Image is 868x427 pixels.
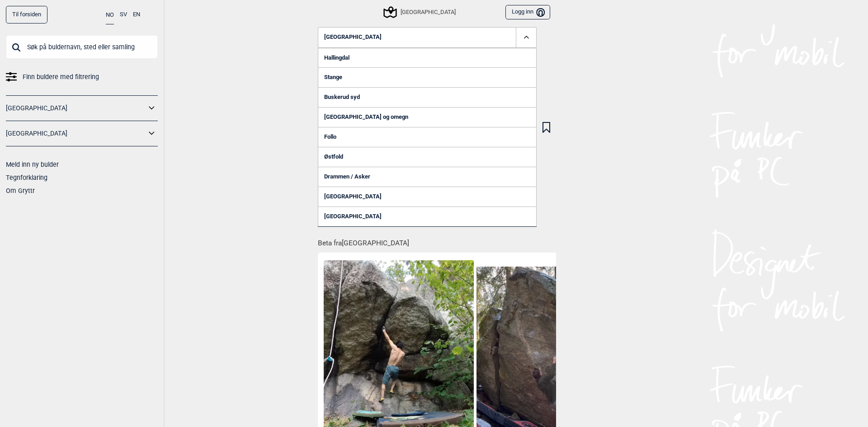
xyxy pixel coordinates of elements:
[23,70,99,84] span: Finn buldere med filtrering
[318,187,537,206] a: [GEOGRAPHIC_DATA]
[120,6,127,23] button: SV
[318,87,537,107] a: Buskerud syd
[385,7,455,18] div: [GEOGRAPHIC_DATA]
[318,147,537,167] a: Østfold
[6,174,47,181] a: Tegnforklaring
[6,187,35,194] a: Om Gryttr
[505,5,550,20] button: Logg inn
[6,35,158,59] input: Søk på buldernavn, sted eller samling
[6,102,146,115] a: [GEOGRAPHIC_DATA]
[318,127,537,147] a: Follo
[6,127,146,140] a: [GEOGRAPHIC_DATA]
[318,48,537,68] a: Hallingdal
[318,167,537,187] a: Drammen / Asker
[6,70,158,84] a: Finn buldere med filtrering
[318,27,537,48] button: [GEOGRAPHIC_DATA]
[318,233,556,249] h1: Beta fra [GEOGRAPHIC_DATA]
[318,67,537,87] a: Stange
[324,34,382,41] span: [GEOGRAPHIC_DATA]
[133,6,140,23] button: EN
[106,6,114,24] button: NO
[318,206,537,226] a: [GEOGRAPHIC_DATA]
[318,107,537,127] a: [GEOGRAPHIC_DATA] og omegn
[6,161,59,168] a: Meld inn ny bulder
[6,6,47,23] a: Til forsiden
